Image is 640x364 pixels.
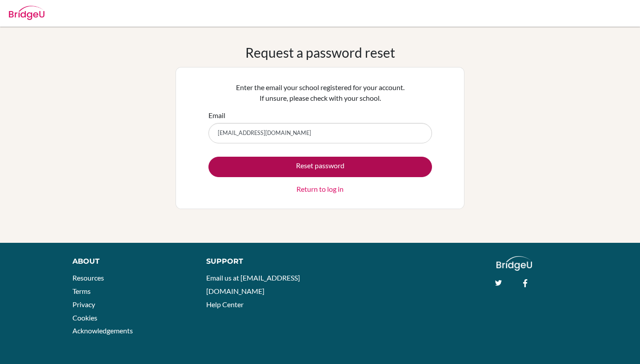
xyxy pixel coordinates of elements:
[72,313,97,322] a: Cookies
[245,44,395,60] h1: Request a password reset
[72,300,95,309] a: Privacy
[208,110,225,121] label: Email
[208,157,432,177] button: Reset password
[296,184,344,194] a: Return to log in
[496,256,532,271] img: logo_white@2x-f4f0deed5e89b7ecb1c2cc34c3e3d731f90f0f143d5ea2071677605dd97b5244.png
[72,273,104,282] a: Resources
[206,300,244,309] a: Help Center
[72,287,91,295] a: Terms
[9,6,44,20] img: Bridge-U
[72,256,186,267] div: About
[206,273,300,295] a: Email us at [EMAIL_ADDRESS][DOMAIN_NAME]
[208,82,432,103] p: Enter the email your school registered for your account. If unsure, please check with your school.
[206,256,311,267] div: Support
[72,326,133,335] a: Acknowledgements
